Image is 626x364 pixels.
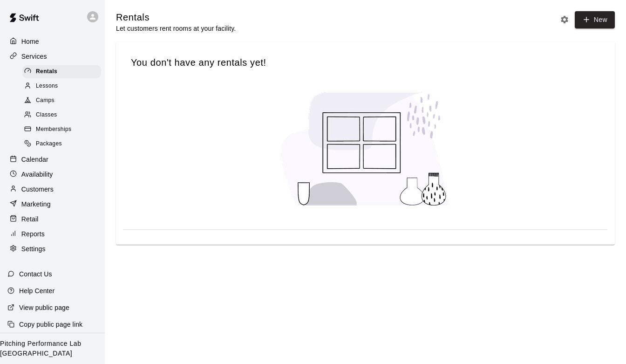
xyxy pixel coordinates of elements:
[21,52,47,61] p: Services
[22,79,105,93] a: Lessons
[131,56,600,69] span: You don't have any rentals yet!
[7,34,97,48] a: Home
[7,167,97,181] a: Availability
[21,185,54,194] p: Customers
[22,123,105,137] a: Memberships
[21,170,53,179] p: Availability
[21,214,39,224] p: Retail
[22,123,101,136] div: Memberships
[36,96,54,105] span: Camps
[36,82,58,91] span: Lessons
[22,108,105,123] a: Classes
[19,269,52,279] p: Contact Us
[22,64,105,79] a: Rentals
[21,244,46,254] p: Settings
[272,83,459,214] img: No services created
[116,11,236,24] h5: Rentals
[7,242,97,256] a: Settings
[116,24,236,33] p: Let customers rent rooms at your facility.
[7,152,97,166] a: Calendar
[21,229,45,239] p: Reports
[22,94,101,107] div: Camps
[7,212,97,226] a: Retail
[575,11,615,28] a: New
[19,303,69,312] p: View public page
[36,110,57,120] span: Classes
[21,37,39,46] p: Home
[36,139,62,149] span: Packages
[21,155,48,164] p: Calendar
[22,109,101,122] div: Classes
[7,227,97,241] a: Reports
[7,182,97,196] a: Customers
[21,199,51,209] p: Marketing
[19,320,82,329] p: Copy public page link
[19,286,54,295] p: Help Center
[22,137,105,151] a: Packages
[36,67,57,76] span: Rentals
[7,197,97,211] a: Marketing
[22,80,101,93] div: Lessons
[22,65,101,78] div: Rentals
[7,49,97,63] a: Services
[36,125,71,134] span: Memberships
[22,94,105,108] a: Camps
[558,13,572,27] button: Rental settings
[22,137,101,151] div: Packages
